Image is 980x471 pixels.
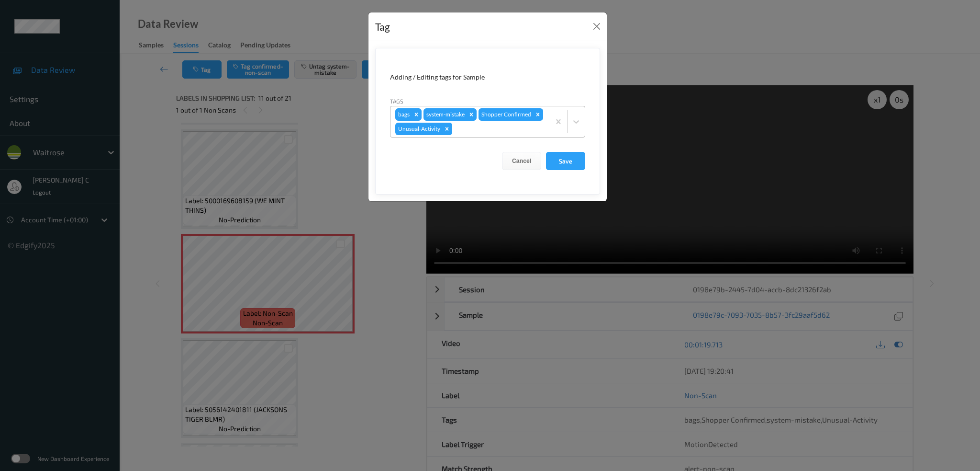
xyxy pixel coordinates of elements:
[590,20,603,33] button: Close
[466,108,477,121] div: Remove system-mistake
[395,123,442,135] div: Unusual-Activity
[390,72,585,82] div: Adding / Editing tags for Sample
[411,108,422,121] div: Remove bags
[375,19,390,34] div: Tag
[423,108,466,121] div: system-mistake
[502,152,541,170] button: Cancel
[546,152,585,170] button: Save
[395,108,411,121] div: bags
[533,108,543,121] div: Remove Shopper Confirmed
[442,123,452,135] div: Remove Unusual-Activity
[479,108,533,121] div: Shopper Confirmed
[390,97,403,105] label: Tags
